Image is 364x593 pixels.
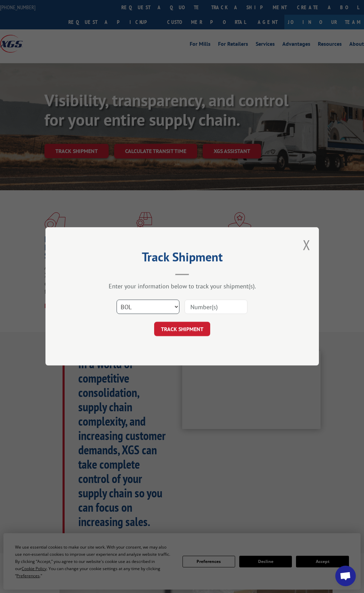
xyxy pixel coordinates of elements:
input: Number(s) [185,300,247,314]
h2: Track Shipment [80,252,285,265]
button: Close modal [303,236,310,254]
button: TRACK SHIPMENT [154,322,210,336]
div: Enter your information below to track your shipment(s). [80,282,285,290]
div: Open chat [335,566,356,586]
